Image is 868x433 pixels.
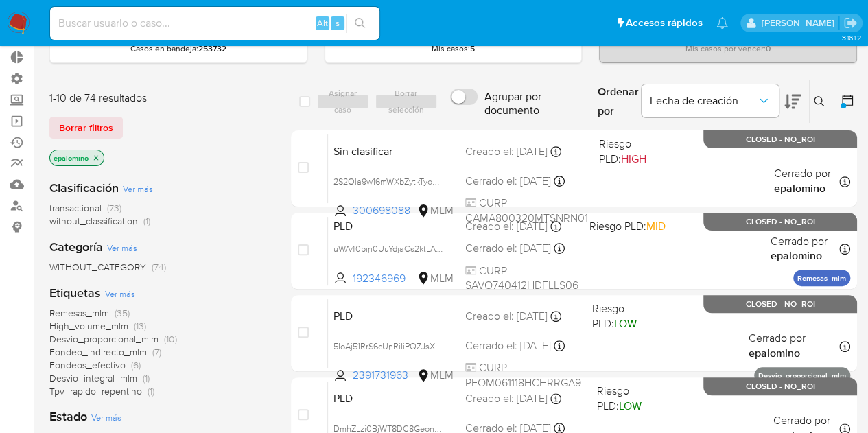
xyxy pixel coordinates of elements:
input: Buscar usuario o caso... [50,14,379,32]
span: Accesos rápidos [626,16,703,30]
button: search-icon [346,14,374,33]
a: Salir [843,16,858,30]
span: 3.161.2 [841,32,861,43]
p: daniela.lagunesrodriguez@mercadolibre.com.mx [761,16,838,30]
span: s [336,16,340,30]
a: Notificaciones [716,17,728,29]
span: Alt [317,16,328,30]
